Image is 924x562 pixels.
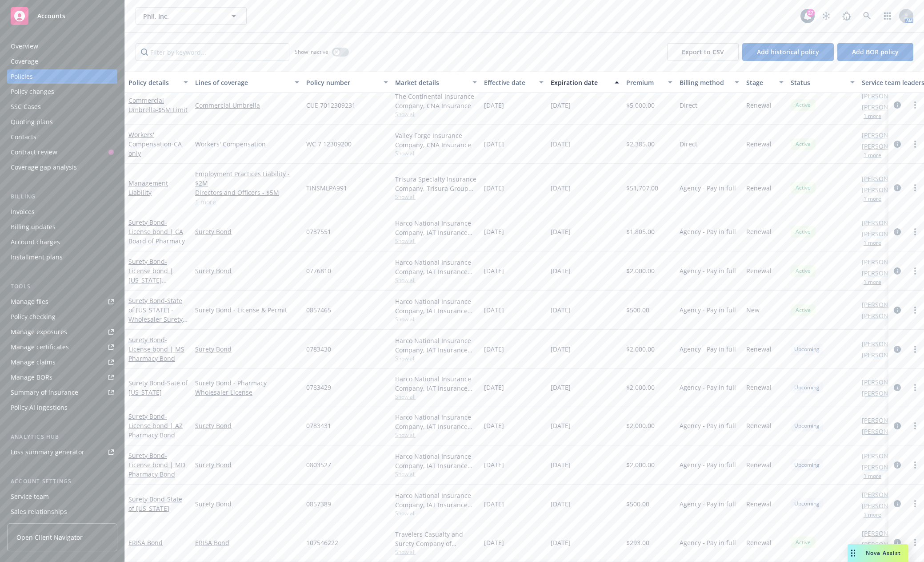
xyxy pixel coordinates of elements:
span: - License bond | CA Board of Pharmacy [128,218,185,245]
a: [PERSON_NAME] [862,377,912,387]
a: Contract review [7,145,117,159]
a: more [910,226,920,237]
a: [PERSON_NAME] [862,350,912,360]
span: [DATE] [551,344,571,354]
button: 1 more [864,196,881,202]
div: Billing updates [11,220,56,234]
span: 0737551 [306,227,331,236]
button: Policy details [125,72,192,93]
span: Show all [395,110,477,118]
span: Show all [395,393,477,400]
a: more [910,460,920,470]
div: Installment plans [11,250,63,264]
button: Nova Assist [848,544,908,562]
span: Renewal [746,139,772,149]
a: Surety Bond [195,266,299,275]
span: 0776810 [306,266,331,275]
div: Manage files [11,295,48,309]
span: [DATE] [484,499,504,509]
span: 0803527 [306,460,331,469]
a: Commercial Umbrella [128,96,188,114]
div: Policy number [306,78,378,87]
div: Sales relationships [11,505,67,519]
a: more [910,382,920,393]
a: circleInformation [892,420,903,431]
div: Valley Forge Insurance Company, CNA Insurance [395,131,477,150]
div: Tools [7,282,117,291]
a: Surety Bond [195,460,299,469]
a: Report a Bug [838,7,856,25]
span: Renewal [746,460,772,469]
a: Workers' Compensation [195,139,299,149]
a: Policy checking [7,310,117,324]
span: Agency - Pay in full [680,305,736,315]
span: Accounts [37,12,65,20]
div: Harco National Insurance Company, IAT Insurance Group [395,258,477,276]
span: [DATE] [551,460,571,469]
a: Directors and Officers - $5M [195,188,299,197]
span: Show all [395,355,477,362]
div: Analytics hub [7,433,117,441]
a: Surety Bond [195,344,299,354]
div: Harco National Insurance Company, IAT Insurance Group [395,412,477,431]
span: Upcoming [794,461,820,469]
span: Agency - Pay in full [680,538,736,547]
div: Invoices [11,205,35,219]
span: [DATE] [484,139,504,149]
div: Harco National Insurance Company, IAT Insurance Group [395,218,477,237]
div: Billing [7,192,117,201]
a: Surety Bond [128,257,175,294]
span: [DATE] [484,383,504,392]
span: [DATE] [484,227,504,236]
a: circleInformation [892,305,903,315]
a: Employment Practices Liability - $2M [195,169,299,188]
span: TINSMLPA991 [306,183,347,193]
span: $2,000.00 [626,460,655,469]
a: circleInformation [892,537,903,548]
a: Manage claims [7,355,117,369]
a: [PERSON_NAME] [862,229,912,239]
a: circleInformation [892,498,903,509]
a: [PERSON_NAME] [862,388,912,398]
div: 27 [807,8,815,16]
a: [PERSON_NAME] [862,185,912,194]
span: Agency - Pay in full [680,383,736,392]
button: Add historical policy [742,43,834,61]
div: Loss summary generator [11,445,84,459]
a: Manage files [7,295,117,309]
a: Coverage [7,54,117,69]
a: Workers' Compensation [128,130,182,158]
div: Manage exposures [11,325,67,339]
a: [PERSON_NAME] [862,540,912,549]
a: [PERSON_NAME] [862,174,912,183]
span: Renewal [746,499,772,509]
span: Add historical policy [757,48,819,56]
span: Active [794,267,812,275]
a: Service team [7,489,117,504]
a: Surety Bond [128,495,182,513]
span: [DATE] [484,460,504,469]
span: Renewal [746,101,772,110]
span: Show all [395,431,477,439]
a: Surety Bond [195,421,299,430]
div: Lines of coverage [195,78,289,87]
span: [DATE] [484,305,504,315]
a: Commercial Umbrella [195,101,299,110]
span: Show all [395,315,477,323]
a: [PERSON_NAME] [862,257,912,267]
a: [PERSON_NAME] [862,462,912,472]
span: Nova Assist [866,549,901,557]
div: Contacts [11,130,36,144]
span: New [746,305,760,315]
span: $2,385.00 [626,139,655,149]
span: 0783430 [306,344,331,354]
a: Surety Bond [128,336,184,363]
a: Surety Bond - License & Permit [195,305,299,315]
a: circleInformation [892,182,903,193]
button: Add BOR policy [837,43,913,61]
span: - License bond | MS Pharmacy Bond [128,336,184,363]
div: Harco National Insurance Company, IAT Insurance Group [395,374,477,393]
span: Upcoming [794,422,820,430]
a: more [910,139,920,150]
span: [DATE] [551,139,571,149]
